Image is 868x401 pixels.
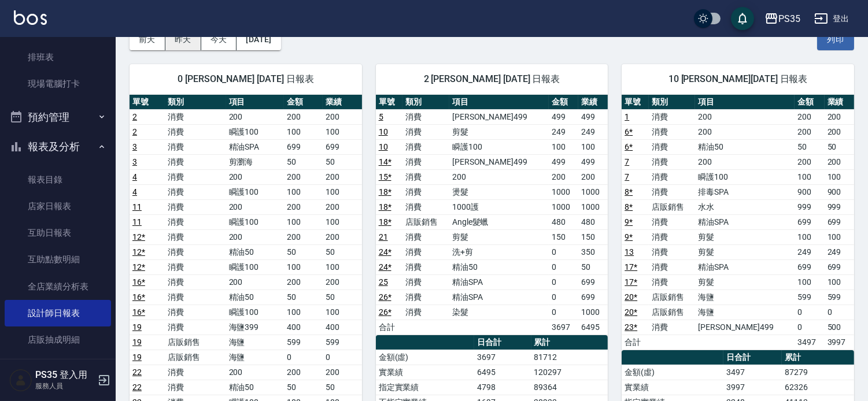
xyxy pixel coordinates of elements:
[165,274,226,289] td: 消費
[474,335,531,350] th: 日合計
[549,109,578,124] td: 499
[549,95,578,110] th: 金額
[449,305,549,320] td: 染髮
[132,187,137,196] a: 4
[578,259,608,274] td: 50
[549,199,578,214] td: 1000
[825,214,854,229] td: 699
[132,367,142,377] a: 22
[731,7,754,30] button: save
[549,320,578,335] td: 3697
[226,154,285,169] td: 剪瀏海
[578,305,608,320] td: 1000
[376,380,475,395] td: 指定實業績
[649,305,696,320] td: 店販銷售
[474,350,531,365] td: 3697
[649,184,696,199] td: 消費
[132,157,137,166] a: 3
[578,169,608,184] td: 200
[5,132,111,162] button: 報表及分析
[165,29,201,50] button: 昨天
[132,322,142,332] a: 19
[402,199,449,214] td: 消費
[695,214,795,229] td: 精油SPA
[782,350,854,365] th: 累計
[323,184,361,199] td: 100
[226,139,285,154] td: 精油SPA
[226,184,285,199] td: 瞬護100
[649,199,696,214] td: 店販銷售
[323,365,361,380] td: 200
[825,244,854,259] td: 249
[165,289,226,305] td: 消費
[474,365,531,380] td: 6495
[695,169,795,184] td: 瞬護100
[695,259,795,274] td: 精油SPA
[132,352,142,362] a: 19
[531,380,608,395] td: 89364
[578,139,608,154] td: 100
[723,365,782,380] td: 3497
[622,380,723,395] td: 實業績
[625,112,629,121] a: 1
[165,229,226,244] td: 消費
[825,154,854,169] td: 200
[695,184,795,199] td: 排毒SPA
[5,326,111,353] a: 店販抽成明細
[402,259,449,274] td: 消費
[625,172,629,181] a: 7
[402,274,449,289] td: 消費
[165,365,226,380] td: 消費
[323,124,361,139] td: 100
[578,124,608,139] td: 249
[795,214,824,229] td: 699
[695,289,795,305] td: 海鹽
[201,29,237,50] button: 今天
[825,335,854,350] td: 3997
[795,124,824,139] td: 200
[5,300,111,326] a: 設計師日報表
[323,305,361,320] td: 100
[379,142,388,151] a: 10
[165,124,226,139] td: 消費
[132,172,137,181] a: 4
[795,95,824,110] th: 金額
[622,335,648,350] td: 合計
[549,184,578,199] td: 1000
[226,259,285,274] td: 瞬護100
[649,95,696,110] th: 類別
[323,214,361,229] td: 100
[825,289,854,305] td: 599
[778,12,800,26] div: PS35
[323,320,361,335] td: 400
[165,199,226,214] td: 消費
[825,305,854,320] td: 0
[578,184,608,199] td: 1000
[449,95,549,110] th: 項目
[810,8,854,29] button: 登出
[284,365,323,380] td: 200
[402,95,449,110] th: 類別
[695,305,795,320] td: 海鹽
[402,139,449,154] td: 消費
[323,154,361,169] td: 50
[549,124,578,139] td: 249
[531,365,608,380] td: 120297
[35,381,94,391] p: 服務人員
[795,244,824,259] td: 249
[695,229,795,244] td: 剪髮
[625,157,629,166] a: 7
[5,70,111,97] a: 現場電腦打卡
[825,109,854,124] td: 200
[284,380,323,395] td: 50
[226,305,285,320] td: 瞬護100
[132,217,142,227] a: 11
[323,109,361,124] td: 200
[130,29,165,50] button: 前天
[5,193,111,220] a: 店家日報表
[825,124,854,139] td: 200
[323,244,361,259] td: 50
[549,214,578,229] td: 480
[649,229,696,244] td: 消費
[165,95,226,110] th: 類別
